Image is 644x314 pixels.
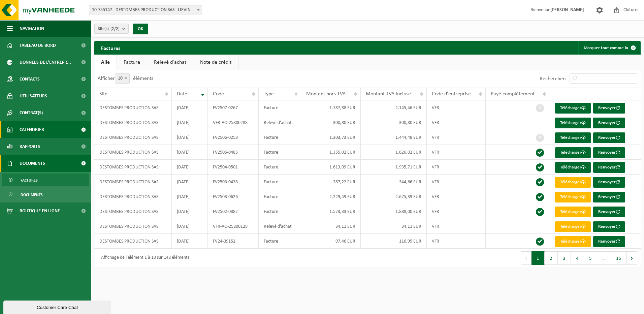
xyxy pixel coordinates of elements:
[172,115,208,130] td: [DATE]
[193,55,238,70] a: Note de crédit
[432,91,471,97] span: Code d'entreprise
[94,115,172,130] td: DESTOMBES PRODUCTION SAS
[361,160,427,175] td: 1.935,71 EUR
[427,189,486,204] td: VFR
[20,54,71,71] span: Données de l'entrepr...
[259,160,301,175] td: Facture
[21,188,43,201] span: Documents
[555,118,591,128] a: Télécharger
[98,24,120,34] span: Site(s)
[213,91,224,97] span: Code
[301,145,361,160] td: 1.355,02 EUR
[94,24,129,34] button: Site(s)(2/2)
[20,155,45,172] span: Documents
[172,100,208,115] td: [DATE]
[208,234,259,249] td: FV24-09152
[571,251,584,265] button: 4
[521,251,532,265] button: Previous
[177,91,187,97] span: Date
[2,188,89,201] a: Documents
[172,160,208,175] td: [DATE]
[20,37,56,54] span: Tableau de bord
[361,175,427,189] td: 344,66 EUR
[208,115,259,130] td: VFR-AO-25800288
[301,100,361,115] td: 1.787,88 EUR
[98,76,153,81] label: Afficher éléments
[259,234,301,249] td: Facture
[301,175,361,189] td: 287,22 EUR
[172,145,208,160] td: [DATE]
[427,145,486,160] td: VFR
[555,147,591,158] a: Télécharger
[208,145,259,160] td: FV2505-0485
[427,204,486,219] td: VFR
[110,27,120,31] count: (2/2)
[555,207,591,217] a: Télécharger
[427,219,486,234] td: VFR
[208,175,259,189] td: FV2503-0438
[593,177,625,188] button: Renvoyer
[558,251,571,265] button: 3
[259,130,301,145] td: Facture
[94,130,172,145] td: DESTOMBES PRODUCTION SAS
[427,100,486,115] td: VFR
[491,91,535,97] span: Payé complètement
[94,100,172,115] td: DESTOMBES PRODUCTION SAS
[593,236,625,247] button: Renvoyer
[94,234,172,249] td: DESTOMBES PRODUCTION SAS
[147,55,193,70] a: Relevé d'achat
[259,175,301,189] td: Facture
[208,189,259,204] td: FV2503-0626
[133,24,148,34] button: OK
[578,41,640,55] button: Marquer tout comme lu
[172,219,208,234] td: [DATE]
[99,91,107,97] span: Site
[366,91,411,97] span: Montant TVA incluse
[427,130,486,145] td: VFR
[208,100,259,115] td: FV2507-0267
[21,174,38,187] span: Factures
[94,175,172,189] td: DESTOMBES PRODUCTION SAS
[555,177,591,188] a: Télécharger
[172,234,208,249] td: [DATE]
[94,219,172,234] td: DESTOMBES PRODUCTION SAS
[545,251,558,265] button: 2
[172,189,208,204] td: [DATE]
[208,160,259,175] td: FV2504-0501
[555,162,591,173] a: Télécharger
[20,138,40,155] span: Rapports
[94,55,117,70] a: Alle
[89,5,202,15] span: 10-755147 - DESTOMBES PRODUCTION SAS - LIEVIN
[593,162,625,173] button: Renvoyer
[555,192,591,202] a: Télécharger
[361,219,427,234] td: 34,11 EUR
[115,73,130,84] span: 10
[20,104,43,121] span: Contrat(s)
[20,20,44,37] span: Navigation
[259,189,301,204] td: Facture
[555,236,591,247] a: Télécharger
[172,130,208,145] td: [DATE]
[301,160,361,175] td: 1.613,09 EUR
[208,204,259,219] td: FV2502-0382
[20,71,40,88] span: Contacts
[361,189,427,204] td: 2.675,39 EUR
[361,115,427,130] td: 300,80 EUR
[94,160,172,175] td: DESTOMBES PRODUCTION SAS
[259,100,301,115] td: Facture
[115,74,129,83] span: 10
[427,160,486,175] td: VFR
[20,121,44,138] span: Calendrier
[306,91,346,97] span: Montant hors TVA
[427,175,486,189] td: VFR
[172,204,208,219] td: [DATE]
[259,115,301,130] td: Relevé d'achat
[597,251,611,265] span: …
[264,91,274,97] span: Type
[259,204,301,219] td: Facture
[584,251,597,265] button: 5
[532,251,545,265] button: 1
[20,88,47,104] span: Utilisateurs
[555,221,591,232] a: Télécharger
